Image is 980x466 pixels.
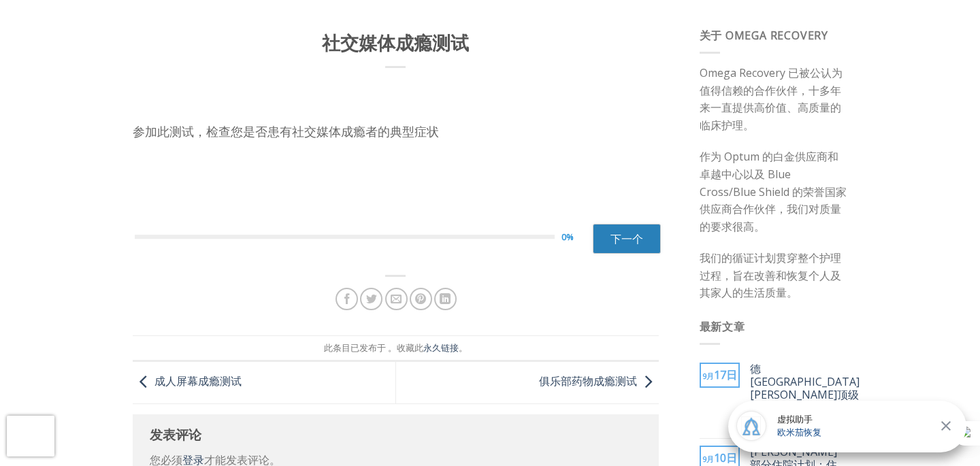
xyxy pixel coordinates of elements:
a: 成人屏幕成瘾测试 [133,374,242,389]
font: 德[GEOGRAPHIC_DATA][PERSON_NAME]顶级精神卫生机构综合指南 [750,361,860,416]
font: 参加此测试，检查您是否患有社交媒体成瘾者的典型症状 [133,123,439,139]
font: 此条目已发布于 。收藏此 [324,342,423,354]
font: 社交媒体成瘾测试 [322,31,469,54]
font: 关于 Omega Recovery [700,28,829,43]
a: 固定在 Pinterest 上 [410,288,432,310]
a: 下一个 [593,224,661,254]
a: 在 Facebook 上分享 [336,288,358,310]
a: 在 LinkedIn 上分享 [434,288,457,310]
font: 俱乐部药物成瘾测试 [539,374,637,389]
font: 最新文章 [700,319,745,334]
font: 。 [459,342,468,354]
font: 0% [561,231,574,243]
a: 永久链接 [423,342,459,354]
font: 成人屏幕成瘾测试 [154,374,242,389]
a: 发邮件给朋友 [385,288,408,310]
font: Omega Recovery 已被公认为值得信赖的合作伙伴，十多年来一直提供高价值、高质量的临床护理。 [700,65,843,133]
a: 在 Twitter 上分享 [360,288,382,310]
font: 我们的循证计划贯穿整个护理过程，旨在改善和恢复个人及其家人的生活质量。 [700,250,841,300]
font: 发表评论 [150,427,201,443]
a: 德[GEOGRAPHIC_DATA][PERSON_NAME]顶级精神卫生机构综合指南 [750,363,860,415]
font: 作为 Optum 的白金供应商和卓越中心以及 Blue Cross/Blue Shield 的荣誉国家供应商合作伙伴，我们对质量的要求很高。 [700,149,847,233]
iframe: 验证码 [7,416,54,456]
a: 俱乐部药物成瘾测试 [539,374,659,389]
font: 下一个 [610,231,643,246]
